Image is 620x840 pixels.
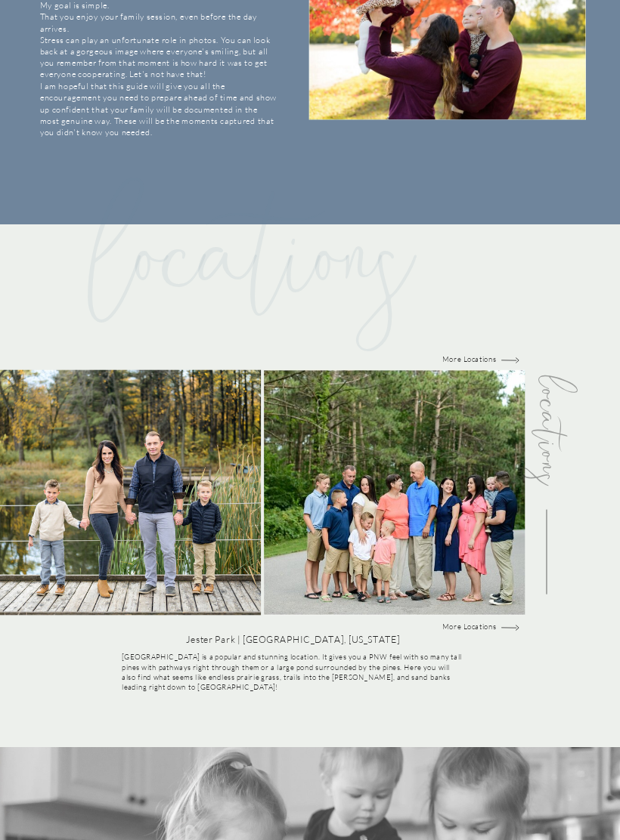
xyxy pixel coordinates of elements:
[122,651,462,732] p: [GEOGRAPHIC_DATA] is a popular and stunning location. It gives you a PNW feel with so many tall p...
[428,622,511,632] a: More Locations
[533,347,573,514] h2: locations
[423,354,516,364] a: More Locations
[180,632,405,659] h2: Jester Park | [GEOGRAPHIC_DATA], [US_STATE]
